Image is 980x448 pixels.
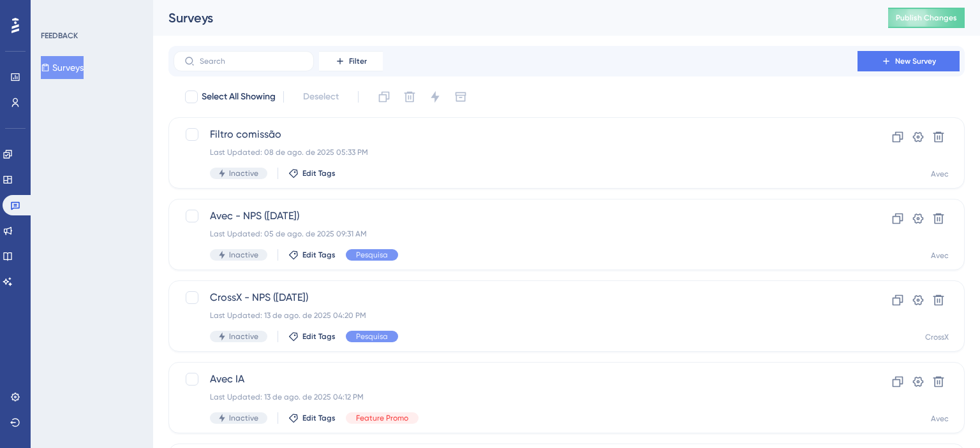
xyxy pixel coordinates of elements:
button: Edit Tags [288,250,336,260]
div: FEEDBACK [41,31,78,41]
button: Filter [319,51,383,71]
div: Avec [931,169,949,179]
div: Surveys [168,9,856,27]
span: Filter [349,56,367,66]
span: Inactive [229,168,258,178]
button: Edit Tags [288,413,336,423]
button: Edit Tags [288,331,336,342]
div: CrossX [925,332,949,342]
span: CrossX - NPS ([DATE]) [210,290,821,305]
span: Inactive [229,250,258,260]
button: Publish Changes [888,8,965,28]
span: Avec IA [210,372,821,387]
button: Surveys [41,56,84,79]
span: Edit Tags [302,168,336,178]
div: Last Updated: 08 de ago. de 2025 05:33 PM [210,147,821,157]
span: Edit Tags [302,331,336,342]
button: New Survey [857,51,960,71]
span: Feature Promo [356,413,408,423]
button: Edit Tags [288,168,336,178]
span: Filtro comissão [210,127,821,142]
span: Pesquisa [356,250,388,260]
span: Select All Showing [202,89,276,105]
button: Deselect [292,85,350,108]
div: Avec [931,414,949,424]
div: Last Updated: 05 de ago. de 2025 09:31 AM [210,229,821,239]
div: Last Updated: 13 de ago. de 2025 04:12 PM [210,392,821,402]
span: Publish Changes [896,13,957,23]
div: Avec [931,250,949,261]
span: Deselect [303,89,339,105]
span: Edit Tags [302,250,336,260]
span: Avec - NPS ([DATE]) [210,208,821,224]
span: Inactive [229,413,258,423]
span: Inactive [229,331,258,342]
span: New Survey [895,56,936,66]
input: Search [200,57,303,66]
span: Edit Tags [302,413,336,423]
div: Last Updated: 13 de ago. de 2025 04:20 PM [210,310,821,321]
span: Pesquisa [356,331,388,342]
